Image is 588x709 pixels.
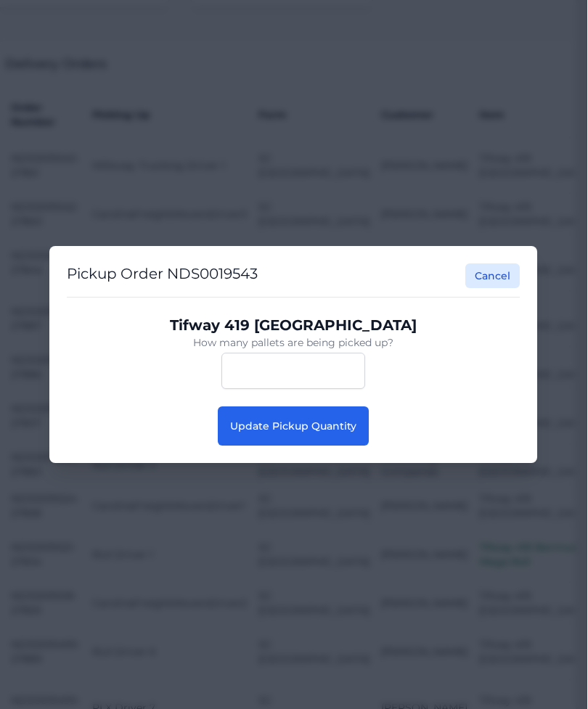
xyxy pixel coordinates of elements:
[79,335,509,350] p: How many pallets are being picked up?
[219,406,369,446] button: Update Pickup Quantity
[466,263,520,288] button: Cancel
[79,315,509,335] p: Tifway 419 [GEOGRAPHIC_DATA]
[231,419,357,433] span: Update Pickup Quantity
[68,263,258,288] h2: Pickup Order NDS0019543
